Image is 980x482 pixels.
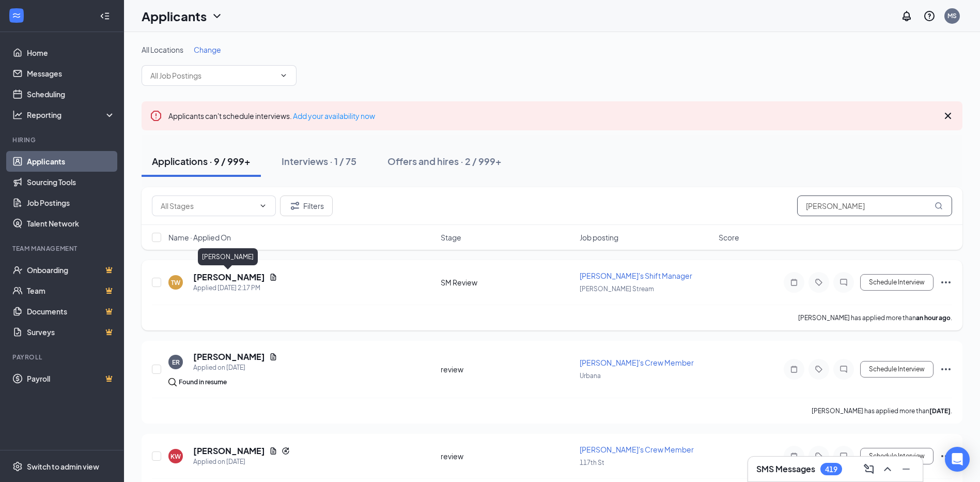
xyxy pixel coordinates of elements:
span: Urbana [580,372,601,380]
b: an hour ago [916,314,951,322]
svg: ChatInactive [837,278,850,287]
svg: Analysis [12,110,23,120]
svg: Tag [813,278,825,287]
span: Score [719,232,739,243]
span: All Locations [142,45,183,54]
span: [PERSON_NAME]'s Shift Manager [580,271,692,280]
div: Payroll [12,353,113,361]
span: Applicants can't schedule interviews. [168,111,375,120]
svg: Note [788,452,800,460]
a: Add your availability now [293,111,375,120]
button: Schedule Interview [860,361,934,378]
div: Interviews · 1 / 75 [282,155,356,168]
p: [PERSON_NAME] has applied more than . [812,406,952,415]
div: Team Management [12,244,113,253]
b: [DATE] [929,407,951,415]
div: Applied [DATE] 2:17 PM [193,283,277,293]
svg: Cross [942,110,954,122]
div: review [441,364,573,374]
button: ComposeMessage [861,461,877,477]
svg: Document [269,353,277,361]
svg: QuestionInfo [923,10,936,22]
svg: ChevronDown [279,71,288,80]
div: MS [947,11,957,20]
span: 117th St [580,459,604,466]
a: Applicants [27,151,115,172]
a: Scheduling [27,84,115,104]
div: KW [170,452,181,461]
button: ChevronUp [879,461,896,477]
h5: [PERSON_NAME] [193,272,265,283]
svg: ChatInactive [837,365,850,373]
svg: Ellipses [940,450,952,462]
h3: SMS Messages [756,463,815,475]
div: review [441,451,573,461]
svg: Tag [813,365,825,373]
div: Found in resume [179,377,227,387]
a: PayrollCrown [27,368,115,389]
div: Open Intercom Messenger [945,447,970,472]
span: [PERSON_NAME]'s Crew Member [580,445,694,454]
div: Switch to admin view [27,461,99,472]
span: [PERSON_NAME]'s Crew Member [580,358,694,367]
h5: [PERSON_NAME] [193,445,265,457]
div: Hiring [12,135,113,144]
span: [PERSON_NAME] Stream [580,285,654,293]
div: TW [171,278,180,287]
svg: Reapply [282,447,290,455]
svg: Document [269,447,277,455]
svg: Note [788,365,800,373]
div: SM Review [441,277,573,288]
input: Search in applications [797,195,952,216]
button: Filter Filters [280,195,333,216]
svg: ComposeMessage [863,463,875,475]
a: Messages [27,63,115,84]
span: Stage [441,232,461,243]
div: Applications · 9 / 999+ [152,155,251,168]
svg: ChevronDown [211,10,223,22]
svg: ChevronDown [259,202,267,210]
div: Reporting [27,110,116,120]
svg: Collapse [100,11,110,21]
a: Job Postings [27,192,115,213]
svg: Settings [12,461,23,472]
a: Home [27,42,115,63]
svg: Error [150,110,162,122]
div: 419 [825,465,837,474]
a: TeamCrown [27,280,115,301]
a: DocumentsCrown [27,301,115,322]
p: [PERSON_NAME] has applied more than . [798,313,952,322]
svg: Ellipses [940,363,952,375]
a: Talent Network [27,213,115,234]
input: All Job Postings [150,70,275,81]
svg: Filter [289,200,301,212]
svg: Minimize [900,463,912,475]
div: Applied on [DATE] [193,457,290,467]
svg: MagnifyingGlass [935,202,943,210]
h5: [PERSON_NAME] [193,351,265,363]
span: Change [194,45,221,54]
button: Schedule Interview [860,448,934,464]
svg: Note [788,278,800,287]
svg: Notifications [900,10,913,22]
div: [PERSON_NAME] [198,248,258,265]
div: Applied on [DATE] [193,363,277,373]
button: Minimize [898,461,914,477]
span: Name · Applied On [168,232,231,243]
svg: WorkstreamLogo [11,10,22,21]
svg: Ellipses [940,276,952,289]
svg: Tag [813,452,825,460]
svg: ChevronUp [881,463,894,475]
a: OnboardingCrown [27,260,115,280]
img: search.bf7aa3482b7795d4f01b.svg [168,378,177,386]
svg: ChatInactive [837,452,850,460]
button: Schedule Interview [860,274,934,291]
a: SurveysCrown [27,322,115,342]
h1: Applicants [142,7,207,25]
span: Job posting [580,232,618,243]
svg: Document [269,273,277,281]
input: All Stages [161,200,255,212]
a: Sourcing Tools [27,172,115,192]
div: ER [172,358,180,367]
div: Offers and hires · 2 / 999+ [387,155,502,168]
